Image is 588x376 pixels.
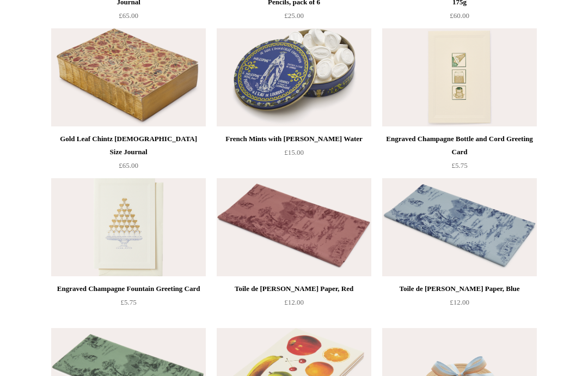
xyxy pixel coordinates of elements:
span: £25.00 [284,11,304,20]
div: Toile de [PERSON_NAME] Paper, Red [219,282,369,295]
div: French Mints with [PERSON_NAME] Water [219,132,369,145]
a: Engraved Champagne Bottle and Cord Greeting Card Engraved Champagne Bottle and Cord Greeting Card [382,28,537,126]
a: Engraved Champagne Fountain Greeting Card £5.75 [51,282,206,327]
span: £65.00 [119,161,138,169]
a: Toile de [PERSON_NAME] Paper, Blue £12.00 [382,282,537,327]
a: Toile de [PERSON_NAME] Paper, Red £12.00 [217,282,371,327]
div: Toile de [PERSON_NAME] Paper, Blue [385,282,534,295]
a: Gold Leaf Chintz Bible Size Journal Gold Leaf Chintz Bible Size Journal [51,28,206,126]
img: Toile de Jouy Tissue Paper, Blue [382,178,537,276]
a: Toile de Jouy Tissue Paper, Blue Toile de Jouy Tissue Paper, Blue [382,178,537,276]
a: Gold Leaf Chintz [DEMOGRAPHIC_DATA] Size Journal £65.00 [51,132,206,177]
img: Gold Leaf Chintz Bible Size Journal [51,28,206,126]
div: Gold Leaf Chintz [DEMOGRAPHIC_DATA] Size Journal [54,132,203,159]
a: Toile de Jouy Tissue Paper, Red Toile de Jouy Tissue Paper, Red [217,178,371,276]
img: Engraved Champagne Bottle and Cord Greeting Card [382,28,537,126]
img: French Mints with Lourdes Water [217,28,371,126]
span: £5.75 [120,298,136,306]
span: £15.00 [284,148,304,156]
span: £65.00 [119,11,138,20]
span: £5.75 [451,161,467,169]
div: Engraved Champagne Bottle and Cord Greeting Card [385,132,534,159]
a: French Mints with Lourdes Water French Mints with Lourdes Water [217,28,371,126]
a: Engraved Champagne Bottle and Cord Greeting Card £5.75 [382,132,537,177]
img: Engraved Champagne Fountain Greeting Card [51,178,206,276]
a: French Mints with [PERSON_NAME] Water £15.00 [217,132,371,177]
img: Toile de Jouy Tissue Paper, Red [217,178,371,276]
div: Engraved Champagne Fountain Greeting Card [54,282,203,295]
span: £60.00 [450,11,469,20]
span: £12.00 [284,298,304,306]
a: Engraved Champagne Fountain Greeting Card Engraved Champagne Fountain Greeting Card [51,178,206,276]
span: £12.00 [450,298,469,306]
